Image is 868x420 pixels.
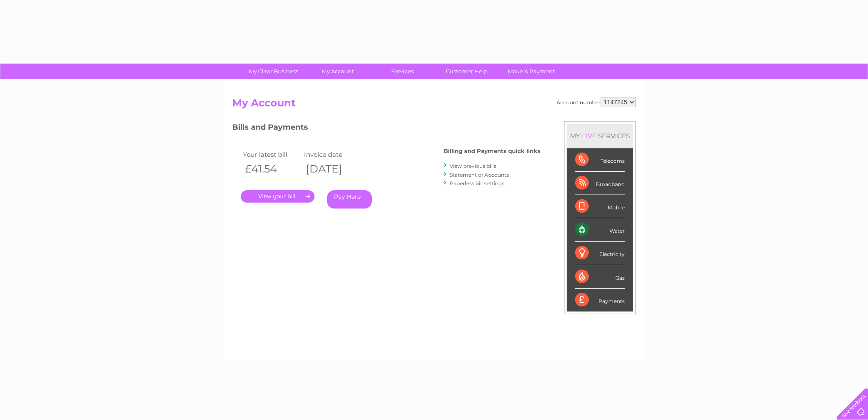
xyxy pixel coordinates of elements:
[239,64,309,79] a: My Clear Business
[444,148,540,154] h4: Billing and Payments quick links
[567,124,633,148] div: MY SERVICES
[575,218,625,242] div: Water
[241,149,302,160] td: Your latest bill
[303,64,373,79] a: My Account
[580,132,598,140] div: LIVE
[432,64,502,79] a: Customer Help
[575,148,625,172] div: Telecoms
[556,97,636,107] div: Account number
[450,172,509,178] a: Statement of Accounts
[575,195,625,218] div: Mobile
[302,160,363,178] th: [DATE]
[575,172,625,195] div: Broadband
[496,64,566,79] a: Make A Payment
[302,149,363,160] td: Invoice date
[232,121,540,136] h3: Bills and Payments
[327,190,372,209] a: Pay Here
[241,190,314,203] a: .
[575,289,625,312] div: Payments
[232,97,636,113] h2: My Account
[575,242,625,265] div: Electricity
[450,180,504,186] a: Paperless bill settings
[367,64,437,79] a: Services
[450,163,496,169] a: View previous bills
[575,265,625,289] div: Gas
[241,160,302,178] th: £41.54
